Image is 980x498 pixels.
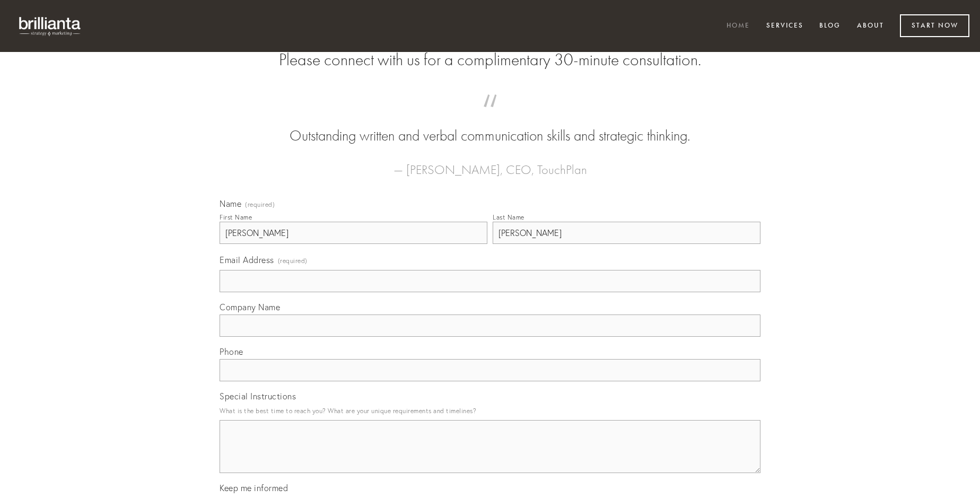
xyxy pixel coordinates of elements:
[493,213,524,221] div: Last Name
[220,483,288,493] span: Keep me informed
[220,346,243,357] span: Phone
[245,202,275,208] span: (required)
[237,105,743,126] span: “
[237,105,743,146] blockquote: Outstanding written and verbal communication skills and strategic thinking.
[900,14,969,37] a: Start Now
[759,18,810,35] a: Services
[237,146,743,180] figcaption: — [PERSON_NAME], CEO, TouchPlan
[220,302,280,312] span: Company Name
[850,18,891,35] a: About
[220,404,760,418] p: What is the best time to reach you? What are your unique requirements and timelines?
[220,255,274,265] span: Email Address
[278,254,308,268] span: (required)
[220,213,252,221] div: First Name
[220,50,760,70] h2: Please connect with us for a complimentary 30-minute consultation.
[220,198,241,209] span: Name
[720,18,757,35] a: Home
[220,391,296,401] span: Special Instructions
[11,11,90,41] img: brillianta - research, strategy, marketing
[812,18,847,35] a: Blog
